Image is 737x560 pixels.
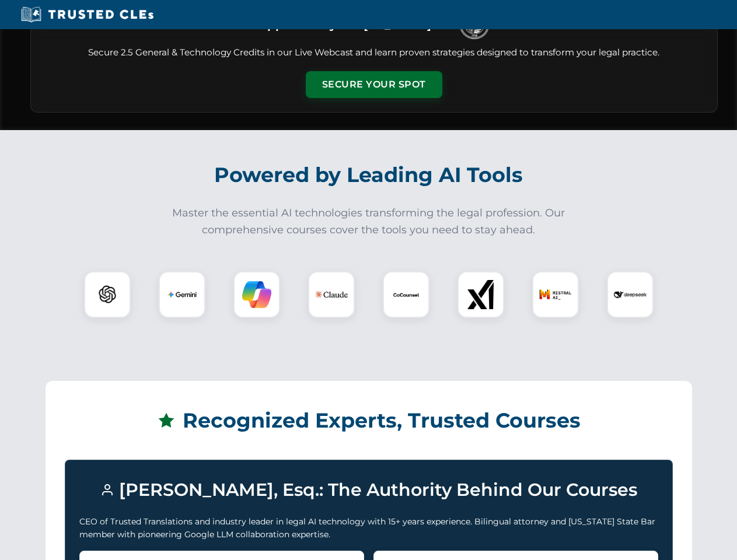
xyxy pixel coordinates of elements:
[45,46,703,60] p: Secure 2.5 General & Technology Credits in our Live Webcast and learn proven strategies designed ...
[457,271,504,318] div: xAI
[315,278,348,311] img: Claude Logo
[167,280,197,309] img: Gemini Logo
[46,155,692,195] h2: Powered by Leading AI Tools
[65,400,673,441] h2: Recognized Experts, Trusted Courses
[466,280,495,309] img: xAI Logo
[79,515,658,541] p: CEO of Trusted Translations and industry leader in legal AI technology with 15+ years experience....
[392,280,421,309] img: CoCounsel Logo
[539,278,572,311] img: Mistral AI Logo
[308,271,355,318] div: Claude
[383,271,429,318] div: CoCounsel
[84,271,131,318] div: ChatGPT
[614,278,647,311] img: DeepSeek Logo
[90,278,124,311] img: ChatGPT Logo
[242,280,271,309] img: Copilot Logo
[306,71,442,98] button: Secure Your Spot
[18,6,157,23] img: Trusted CLEs
[159,271,205,318] div: Gemini
[607,271,654,318] div: DeepSeek
[233,271,280,318] div: Copilot
[79,474,658,506] h3: [PERSON_NAME], Esq.: The Authority Behind Our Courses
[532,271,579,318] div: Mistral AI
[165,205,573,239] p: Master the essential AI technologies transforming the legal profession. Our comprehensive courses...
